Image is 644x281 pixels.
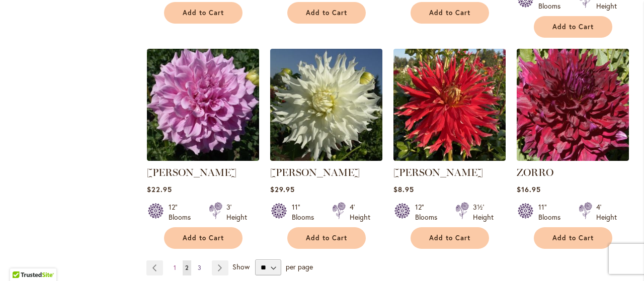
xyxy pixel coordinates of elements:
a: 1 [171,260,179,275]
img: Walter Hardisty [270,49,382,161]
a: Wildman [393,153,506,163]
span: 1 [174,264,176,271]
button: Add to Cart [411,2,489,24]
iframe: Launch Accessibility Center [8,245,36,273]
div: 12" Blooms [169,202,197,222]
span: Add to Cart [306,9,347,17]
div: 3' Height [226,202,247,222]
button: Add to Cart [534,16,612,38]
div: 4' Height [596,202,617,222]
span: Add to Cart [183,234,224,242]
div: 11" Blooms [538,202,567,222]
button: Add to Cart [164,227,243,249]
button: Add to Cart [534,227,612,249]
button: Add to Cart [411,227,489,249]
a: [PERSON_NAME] [270,166,360,178]
span: Add to Cart [552,234,594,242]
span: 3 [198,264,201,271]
a: Vera Seyfang [147,153,259,163]
span: $16.95 [517,184,541,194]
a: [PERSON_NAME] [147,166,236,178]
span: $22.95 [147,184,172,194]
button: Add to Cart [287,227,366,249]
div: 4' Height [350,202,370,222]
span: 2 [185,264,189,271]
div: 12" Blooms [415,202,443,222]
a: [PERSON_NAME] [393,166,483,178]
button: Add to Cart [164,2,243,24]
span: $29.95 [270,184,295,194]
a: ZORRO [517,166,553,178]
span: $8.95 [393,184,414,194]
img: Wildman [393,49,506,161]
span: Add to Cart [183,9,224,17]
span: Add to Cart [552,23,594,31]
span: Add to Cart [306,234,347,242]
a: Walter Hardisty [270,153,382,163]
button: Add to Cart [287,2,366,24]
a: 3 [195,260,204,275]
img: Vera Seyfang [147,49,259,161]
span: per page [286,262,313,271]
div: 11" Blooms [292,202,320,222]
img: Zorro [517,49,629,161]
span: Add to Cart [429,234,470,242]
span: Add to Cart [429,9,470,17]
div: 3½' Height [473,202,494,222]
a: Zorro [517,153,629,163]
span: Show [232,262,250,271]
